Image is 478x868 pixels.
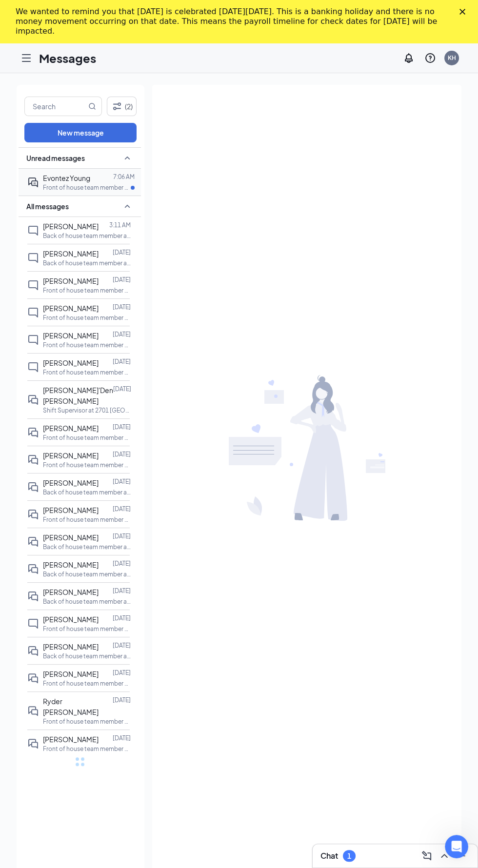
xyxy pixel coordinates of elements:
span: [PERSON_NAME] [43,424,99,433]
svg: DoubleChat [27,591,39,602]
span: [PERSON_NAME] [43,615,99,624]
svg: ChatInactive [27,252,39,264]
p: [DATE] [113,450,131,458]
p: Front of house team member at [STREET_ADDRESS] [43,314,131,322]
span: [PERSON_NAME] [43,222,99,231]
span: [PERSON_NAME] [43,588,99,596]
svg: DoubleChat [27,563,39,575]
svg: DoubleChat [27,705,39,717]
p: Front of house team member at [STREET_ADDRESS] [43,745,131,753]
p: [DATE] [113,734,131,742]
div: 1 [347,852,351,860]
span: [PERSON_NAME]'Den [PERSON_NAME] [43,386,113,405]
svg: Filter [111,100,123,112]
p: [DATE] [113,423,131,431]
svg: DoubleChat [27,427,39,438]
svg: ChatInactive [27,225,39,237]
span: [PERSON_NAME] [43,331,99,340]
p: Back of house team member at [STREET_ADDRESS] [43,597,131,606]
p: [DATE] [113,587,131,595]
p: [DATE] [113,385,131,393]
svg: ChatInactive [27,618,39,630]
p: 7:06 AM [113,173,135,181]
svg: SmallChevronUp [121,152,133,164]
p: [DATE] [113,641,131,650]
span: All messages [26,201,69,211]
p: [DATE] [113,614,131,622]
svg: DoubleChat [27,672,39,684]
span: [PERSON_NAME] [43,358,99,367]
p: [DATE] [113,669,131,677]
button: ChevronUp [437,848,452,864]
p: 3:11 AM [109,221,131,229]
p: [DATE] [113,477,131,486]
p: Front of house team member at [STREET_ADDRESS] [43,286,131,295]
svg: DoubleChat [27,394,39,406]
button: Filter (2) [107,97,137,116]
span: [PERSON_NAME] [43,533,99,542]
svg: ChatInactive [27,279,39,291]
p: [DATE] [113,505,131,513]
p: Front of house team member at [STREET_ADDRESS] [43,515,131,524]
span: [PERSON_NAME] [43,506,99,514]
p: Back of house team member at [STREET_ADDRESS] [43,543,131,551]
svg: DoubleChat [27,738,39,750]
p: Front of house team member at [STREET_ADDRESS] [43,625,131,633]
svg: Notifications [403,52,415,64]
p: [DATE] [113,532,131,540]
p: [DATE] [113,696,131,704]
iframe: Intercom live chat [445,835,468,858]
span: Evontez Young [43,174,90,182]
span: [PERSON_NAME] [43,304,99,313]
svg: ChatInactive [27,307,39,318]
span: [PERSON_NAME] [43,560,99,569]
svg: ChatInactive [27,361,39,373]
p: Back of house team member at [STREET_ADDRESS] [43,259,131,267]
p: Front of house team member at [STREET_ADDRESS] [43,679,131,688]
p: [DATE] [113,303,131,311]
p: Back of house team member at [STREET_ADDRESS] [43,652,131,660]
div: KH [448,54,456,62]
p: Front of house team member at [STREET_ADDRESS] [43,341,131,349]
h1: Messages [39,50,96,66]
span: [PERSON_NAME] [43,249,99,258]
button: ComposeMessage [419,848,435,864]
p: Back of house team member at [STREET_ADDRESS] [43,232,131,240]
span: [PERSON_NAME] [43,276,99,285]
span: [PERSON_NAME] [43,451,99,460]
p: Front of house team member at [STREET_ADDRESS] [43,717,131,726]
p: Front of house team member at [STREET_ADDRESS] [43,368,131,376]
input: Search [25,97,86,116]
svg: DoubleChat [27,509,39,520]
p: Back of house team member at [STREET_ADDRESS] [43,570,131,578]
p: [DATE] [113,357,131,366]
p: Front of house team member at [STREET_ADDRESS] [43,434,131,442]
svg: DoubleChat [27,481,39,493]
svg: DoubleChat [27,454,39,466]
div: Close [459,9,469,15]
p: Front of house team member at [STREET_ADDRESS] [43,461,131,469]
span: [PERSON_NAME] [43,670,99,678]
p: Back of house team member at [STREET_ADDRESS] [43,488,131,496]
p: [DATE] [113,276,131,284]
span: [PERSON_NAME] [43,642,99,651]
svg: ChevronUp [438,850,450,862]
span: Ryder [PERSON_NAME] [43,697,99,716]
p: [DATE] [113,330,131,338]
span: [PERSON_NAME] [43,735,99,744]
svg: DoubleChat [27,645,39,657]
svg: DoubleChat [27,536,39,548]
svg: ChatInactive [27,334,39,346]
svg: ComposeMessage [421,850,433,862]
p: [DATE] [113,559,131,568]
svg: MagnifyingGlass [88,102,96,110]
svg: QuestionInfo [424,52,436,64]
svg: ActiveDoubleChat [27,177,39,188]
p: Shift Supervisor at 2701 [GEOGRAPHIC_DATA] [43,406,131,414]
p: Front of house team member at [STREET_ADDRESS] [43,183,131,192]
svg: SmallChevronUp [121,200,133,212]
span: Unread messages [26,153,85,163]
svg: Hamburger [20,52,32,64]
span: [PERSON_NAME] [43,478,99,487]
div: We wanted to remind you that [DATE] is celebrated [DATE][DATE]. This is a banking holiday and the... [16,7,447,36]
